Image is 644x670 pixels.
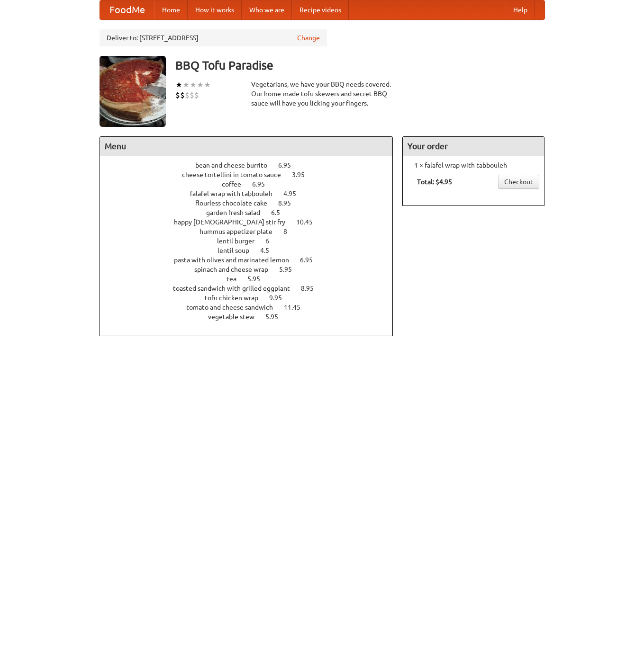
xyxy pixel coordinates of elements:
[194,266,309,273] a: spinach and cheese wrap 5.95
[297,33,320,43] a: Change
[100,29,327,46] div: Deliver to: [STREET_ADDRESS]
[174,256,299,264] span: pasta with olives and marinated lemon
[278,199,300,207] span: 8.95
[174,256,330,264] a: pasta with olives and marinated lemon 6.95
[247,275,270,283] span: 5.95
[279,266,301,273] span: 5.95
[190,80,197,90] li: ★
[506,0,535,19] a: Help
[265,313,288,321] span: 5.95
[251,80,393,108] div: Vegetarians, we have your BBQ needs covered. Our home-made tofu skewers and secret BBQ sauce will...
[195,161,277,169] span: bean and cheese burrito
[217,237,264,245] span: lentil burger
[218,247,259,254] span: lentil soup
[269,294,291,302] span: 9.95
[194,266,278,273] span: spinach and cheese wrap
[227,275,246,283] span: tea
[194,90,199,100] li: $
[284,304,310,311] span: 11.45
[408,161,539,170] li: 1 × falafel wrap with tabbouleh
[186,304,282,311] span: tomato and cheese sandwich
[242,0,292,19] a: Who we are
[205,294,268,302] span: tofu chicken wrap
[175,90,180,100] li: $
[175,56,545,75] h3: BBQ Tofu Paradise
[173,285,331,292] a: toasted sandwich with grilled eggplant 8.95
[227,275,278,283] a: tea 5.95
[185,90,190,100] li: $
[283,190,306,197] span: 4.95
[173,285,299,292] span: toasted sandwich with grilled eggplant
[300,256,322,264] span: 6.95
[100,56,166,127] img: angular.jpg
[100,137,393,156] h4: Menu
[265,237,279,245] span: 6
[271,209,290,216] span: 6.5
[200,228,282,235] span: hummus appetizer plate
[217,237,287,245] a: lentil burger 6
[292,171,314,179] span: 3.95
[206,209,270,216] span: garden fresh salad
[278,161,300,169] span: 6.95
[174,218,295,226] span: happy [DEMOGRAPHIC_DATA] stir fry
[208,313,264,321] span: vegetable stew
[260,247,279,254] span: 4.5
[200,228,305,235] a: hummus appetizer plate 8
[292,0,349,19] a: Recipe videos
[180,90,185,100] li: $
[190,90,194,100] li: $
[403,137,544,156] h4: Your order
[190,190,314,197] a: falafel wrap with tabbouleh 4.95
[252,180,274,188] span: 6.95
[498,175,539,189] a: Checkout
[182,171,322,179] a: cheese tortellini in tomato sauce 3.95
[186,304,318,311] a: tomato and cheese sandwich 11.45
[174,218,330,226] a: happy [DEMOGRAPHIC_DATA] stir fry 10.45
[206,209,298,216] a: garden fresh salad 6.5
[417,178,452,186] b: Total: $4.95
[190,190,282,197] span: falafel wrap with tabbouleh
[222,180,251,188] span: coffee
[195,199,308,207] a: flourless chocolate cake 8.95
[100,0,154,19] a: FoodMe
[208,313,296,321] a: vegetable stew 5.95
[204,80,211,90] li: ★
[182,171,290,179] span: cheese tortellini in tomato sauce
[175,80,182,90] li: ★
[154,0,188,19] a: Home
[205,294,299,302] a: tofu chicken wrap 9.95
[301,285,323,292] span: 8.95
[195,199,277,207] span: flourless chocolate cake
[182,80,190,90] li: ★
[283,228,297,235] span: 8
[197,80,204,90] li: ★
[296,218,322,226] span: 10.45
[222,180,282,188] a: coffee 6.95
[195,161,308,169] a: bean and cheese burrito 6.95
[218,247,287,254] a: lentil soup 4.5
[188,0,242,19] a: How it works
